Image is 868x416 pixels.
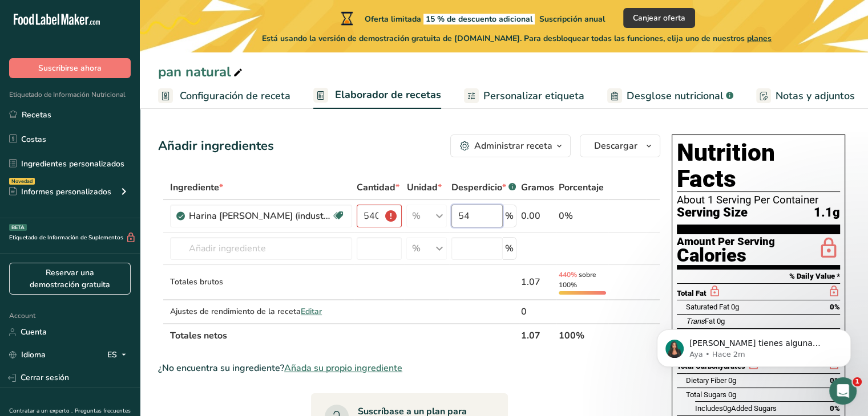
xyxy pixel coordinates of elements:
span: Desglose nutricional [627,88,724,104]
section: % Daily Value * [677,270,840,283]
span: Suscribirse ahora [38,62,102,74]
span: Personalizar etiqueta [483,88,584,104]
input: Añadir ingrediente [170,237,352,260]
div: About 1 Serving Per Container [677,194,840,206]
a: Notas y adjuntos [756,83,855,109]
button: Descargar [580,134,660,157]
div: Desperdicio [451,181,516,194]
span: Unidad [406,181,441,194]
span: Elaborador de recetas [335,87,441,103]
div: Administrar receta [474,139,552,153]
div: Añadir ingredientes [158,137,274,156]
button: Suscribirse ahora [9,58,131,78]
span: 0% [830,303,840,311]
span: Total Fat [677,289,706,297]
span: 0% [830,404,840,413]
div: Informes personalizados [9,186,111,198]
div: 0 [521,305,554,319]
a: Contratar a un experto . [9,407,72,415]
div: Harina [PERSON_NAME] (industrial), 13% de proteína, blanqueada, enriquecida [189,209,332,223]
span: Configuración de receta [180,88,290,104]
span: Está usando la versión de demostración gratuita de [DOMAIN_NAME]. Para desbloquear todas las func... [262,32,772,44]
span: Editar [301,306,322,317]
a: Reservar una demostración gratuita [9,263,131,295]
span: Canjear oferta [633,12,685,24]
div: BETA [9,224,27,231]
div: ES [107,348,131,362]
th: 100% [556,323,608,347]
span: Ingrediente [170,181,223,194]
span: Saturated Fat [686,303,729,311]
th: Totales netos [168,323,519,347]
span: planes [747,33,772,44]
span: Notas y adjuntos [776,88,855,104]
span: 0g [728,390,736,399]
a: Idioma [9,345,46,365]
span: Serving Size [677,206,748,220]
button: Administrar receta [450,134,571,157]
span: Total Sugars [686,390,726,399]
div: ¿No encuentra su ingrediente? [158,361,660,375]
div: pan natural [158,62,245,82]
span: 440% [559,270,577,279]
button: Canjear oferta [623,8,695,28]
h1: Nutrition Facts [677,140,840,192]
span: Suscripción anual [539,14,605,25]
span: 0g [731,303,739,311]
span: 0g [723,404,731,413]
div: 0% [559,209,606,223]
div: Totales brutos [170,276,352,288]
div: 1.07 [521,275,554,289]
a: Personalizar etiqueta [464,83,584,109]
span: 1 [853,377,862,386]
iframe: Intercom notifications mensaje [640,305,868,385]
th: 1.07 [519,323,556,347]
div: 0.00 [521,209,554,223]
div: Novedad [9,178,35,185]
span: Gramos [521,181,554,194]
span: Añada su propio ingrediente [284,361,402,375]
iframe: Intercom live chat [829,377,857,405]
span: Cantidad [357,181,399,194]
div: Amount Per Serving [677,236,775,247]
div: Oferta limitada [338,11,605,25]
span: Descargar [594,139,637,153]
a: Desglose nutricional [607,83,733,109]
div: Calories [677,247,775,264]
span: Porcentaje [559,181,604,194]
div: Ajustes de rendimiento de la receta [170,305,352,317]
span: Includes Added Sugars [695,404,777,413]
a: Elaborador de recetas [313,82,441,109]
span: 1.1g [814,206,840,220]
span: 15 % de descuento adicional [423,14,535,25]
a: Configuración de receta [158,83,290,109]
